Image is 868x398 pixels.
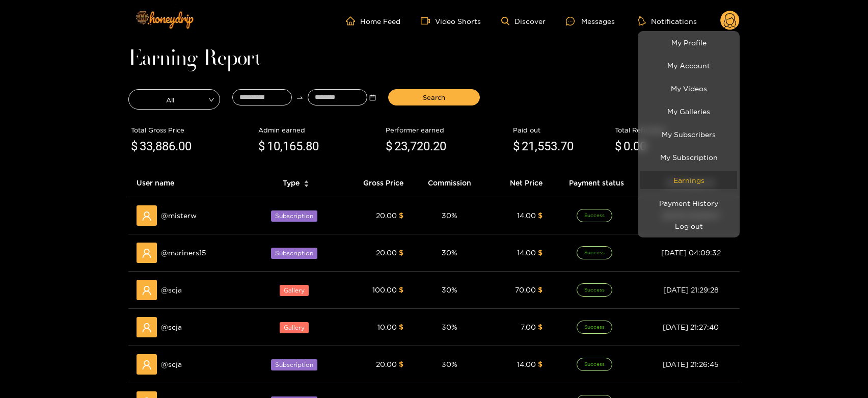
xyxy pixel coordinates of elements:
a: My Profile [640,34,737,51]
a: Earnings [640,171,737,189]
a: My Account [640,57,737,74]
a: My Videos [640,79,737,97]
a: My Subscription [640,148,737,166]
a: My Galleries [640,102,737,120]
button: Log out [640,217,737,235]
a: Payment History [640,194,737,212]
a: My Subscribers [640,125,737,143]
